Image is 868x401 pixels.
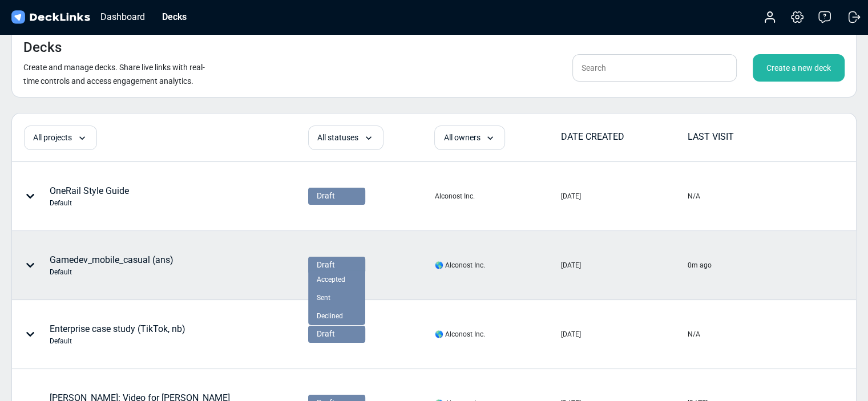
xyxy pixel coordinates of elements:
[688,130,813,144] div: LAST VISIT
[753,54,845,82] div: Create a new deck
[688,191,700,201] div: N/A
[50,253,173,277] div: Gamedev_mobile_casual (ans)
[95,10,151,24] div: Dashboard
[308,125,383,150] div: All statuses
[317,293,330,303] span: Sent
[561,130,687,144] div: DATE CREATED
[572,54,737,82] input: Search
[50,184,129,208] div: OneRail Style Guide
[50,198,129,208] div: Default
[50,322,185,346] div: Enterprise case study (TikTok, nb)
[23,39,62,56] h4: Decks
[434,260,485,270] div: 🌎 Alconost Inc.
[50,336,185,346] div: Default
[688,329,700,339] div: N/A
[156,10,192,24] div: Decks
[434,329,485,339] div: 🌎 Alconost Inc.
[434,191,474,201] div: Alconost Inc.
[561,191,581,201] div: [DATE]
[50,267,173,277] div: Default
[317,311,343,321] span: Declined
[561,260,581,270] div: [DATE]
[317,328,335,340] span: Draft
[317,259,335,271] span: Draft
[561,329,581,339] div: [DATE]
[688,260,712,270] div: 0m ago
[9,9,92,26] img: DeckLinks
[317,274,345,285] span: Accepted
[317,190,335,202] span: Draft
[23,63,205,86] small: Create and manage decks. Share live links with real-time controls and access engagement analytics.
[24,125,97,150] div: All projects
[434,125,505,150] div: All owners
